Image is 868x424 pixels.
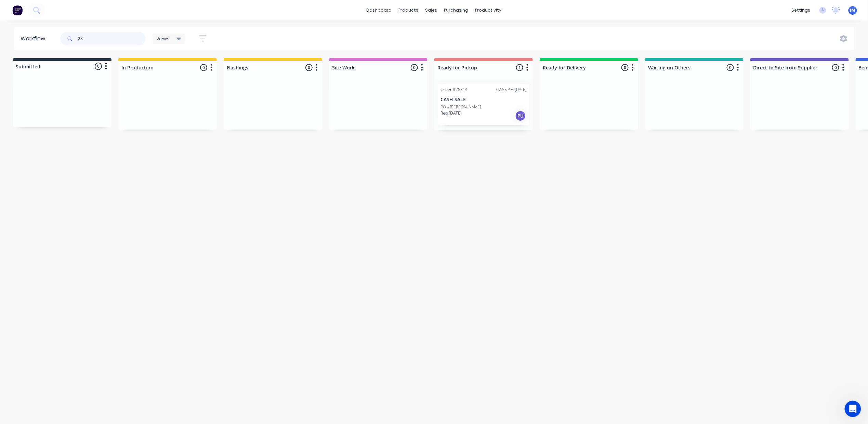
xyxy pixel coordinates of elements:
img: Factory [12,5,23,15]
span: Views [157,35,170,42]
div: PU [515,110,526,121]
p: CASH SALE [440,97,527,103]
div: settings [788,5,814,15]
p: PO #[PERSON_NAME] [440,104,481,110]
p: Req. [DATE] [440,110,462,116]
div: productivity [472,5,505,15]
div: 07:55 AM [DATE] [496,87,527,93]
span: JM [850,7,855,13]
div: Order #28814 [440,87,468,93]
iframe: Intercom live chat [845,401,861,417]
input: Search for orders... [78,32,146,45]
div: products [395,5,422,15]
div: Workflow [21,35,49,43]
div: purchasing [441,5,472,15]
div: sales [422,5,441,15]
div: Order #2881407:55 AM [DATE]CASH SALEPO #[PERSON_NAME]Req.[DATE]PU [438,84,529,125]
a: dashboard [363,5,395,15]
